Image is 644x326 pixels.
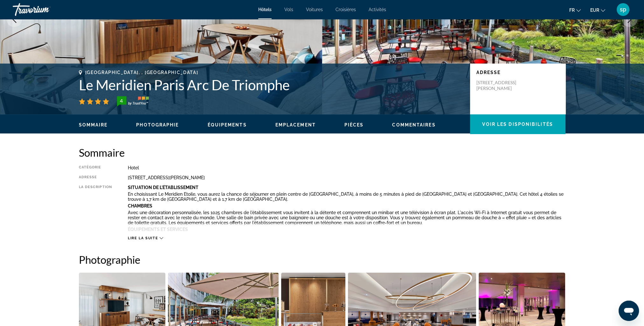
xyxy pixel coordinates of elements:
button: Voir les disponibilités [470,114,565,134]
p: Adresse [476,70,559,75]
p: [STREET_ADDRESS][PERSON_NAME] [476,80,527,91]
button: Pièces [344,122,364,128]
p: En choisissant Le Meridien Etoile, vous aurez la chance de séjourner en plein centre de [GEOGRAPH... [128,192,565,202]
button: Sommaire [79,122,108,128]
span: fr [569,8,575,13]
b: Situation De L'établissement [128,185,198,190]
div: Hotel [128,165,565,170]
a: Voitures [306,7,323,12]
a: Hôtels [258,7,272,12]
span: Lire la suite [128,236,158,240]
span: Pièces [344,122,364,127]
span: Photographie [136,122,179,127]
div: Adresse [79,175,112,180]
h1: Le Meridien Paris Arc De Triomphe [79,77,464,93]
span: [GEOGRAPHIC_DATA], , [GEOGRAPHIC_DATA] [85,70,198,75]
h2: Photographie [79,253,565,266]
button: Emplacement [275,122,316,128]
span: EUR [590,8,599,13]
button: Change language [569,5,581,15]
span: sp [620,6,626,13]
span: Emplacement [275,122,316,127]
h2: Sommaire [79,146,565,159]
span: Équipements [208,122,247,127]
span: Sommaire [79,122,108,127]
a: Activités [369,7,386,12]
button: Photographie [136,122,179,128]
div: Catégorie [79,165,112,170]
span: Voir les disponibilités [482,122,553,127]
button: Lire la suite [128,236,163,241]
button: Équipements [208,122,247,128]
b: Chambres [128,203,152,208]
a: Vols [284,7,293,12]
button: Next image [622,11,638,27]
div: 4 [115,97,128,105]
img: trustyou-badge-hor.svg [117,96,149,106]
button: Commentaires [392,122,435,128]
div: La description [79,185,112,233]
iframe: Bouton de lancement de la fenêtre de messagerie [619,301,639,321]
button: Change currency [590,5,605,15]
span: Commentaires [392,122,435,127]
a: Croisières [336,7,356,12]
button: User Menu [615,3,631,16]
a: Travorium [13,1,76,18]
p: Avec une décoration personnalisée, les 1025 chambres de l'établissement vous invitent à la détent... [128,210,565,225]
button: Previous image [6,11,22,27]
div: [STREET_ADDRESS][PERSON_NAME] [128,175,565,180]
